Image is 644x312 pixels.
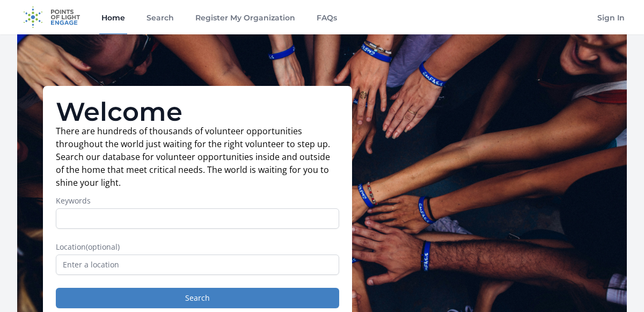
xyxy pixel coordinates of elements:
button: Search [56,288,339,308]
input: Enter a location [56,255,339,275]
label: Location [56,242,339,252]
p: There are hundreds of thousands of volunteer opportunities throughout the world just waiting for ... [56,125,339,189]
label: Keywords [56,195,339,206]
h1: Welcome [56,99,339,125]
span: (optional) [86,242,120,252]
